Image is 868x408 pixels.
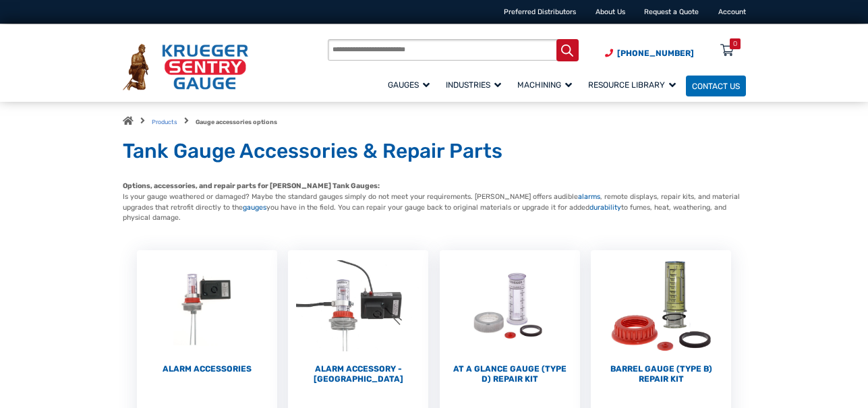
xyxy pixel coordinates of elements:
[288,250,428,384] a: Visit product category Alarm Accessory - DC
[440,250,580,384] a: Visit product category At a Glance Gauge (Type D) Repair Kit
[582,74,686,97] a: Resource Library
[588,80,676,90] span: Resource Library
[605,47,694,59] a: Phone Number (920) 434-8860
[591,250,731,361] img: Barrel Gauge (Type B) Repair Kit
[504,7,576,16] a: Preferred Distributors
[511,74,582,97] a: Machining
[137,250,277,374] a: Visit product category Alarm Accessories
[288,250,428,361] img: Alarm Accessory - DC
[123,44,248,90] img: Krueger Sentry Gauge
[440,364,580,384] h2: At a Glance Gauge (Type D) Repair Kit
[388,80,430,90] span: Gauges
[288,364,428,384] h2: Alarm Accessory - [GEOGRAPHIC_DATA]
[243,203,266,212] a: gauges
[578,192,600,201] a: alarms
[644,7,699,16] a: Request a Quote
[517,80,572,90] span: Machining
[617,49,694,58] span: [PHONE_NUMBER]
[733,38,737,49] div: 0
[591,250,731,384] a: Visit product category Barrel Gauge (Type B) Repair Kit
[137,364,277,374] h2: Alarm Accessories
[382,74,440,97] a: Gauges
[123,181,380,190] strong: Options, accessories, and repair parts for [PERSON_NAME] Tank Gauges:
[440,250,580,361] img: At a Glance Gauge (Type D) Repair Kit
[446,80,501,90] span: Industries
[718,7,746,16] a: Account
[596,7,625,16] a: About Us
[137,250,277,361] img: Alarm Accessories
[589,203,621,212] a: durability
[123,139,746,165] h1: Tank Gauge Accessories & Repair Parts
[196,119,277,125] strong: Gauge accessories options
[123,181,746,223] p: Is your gauge weathered or damaged? Maybe the standard gauges simply do not meet your requirement...
[686,76,746,96] a: Contact Us
[440,74,511,97] a: Industries
[591,364,731,384] h2: Barrel Gauge (Type B) Repair Kit
[152,119,177,125] a: Products
[692,81,740,90] span: Contact Us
